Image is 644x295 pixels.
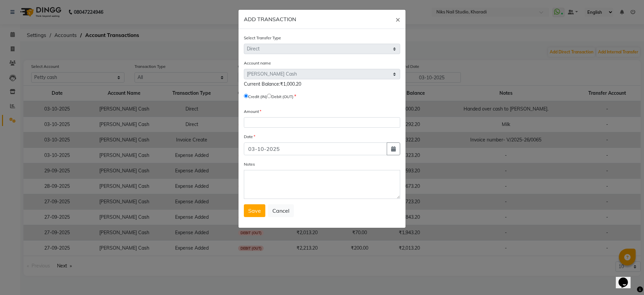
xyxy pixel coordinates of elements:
label: Amount [244,109,261,115]
iframe: chat widget [616,268,637,288]
span: Current Balance:₹1,000.20 [244,81,301,87]
button: Cancel [268,204,294,217]
button: Close [390,10,406,29]
label: Date [244,134,255,140]
label: Credit (IN) [248,94,267,100]
label: Debit (OUT) [271,94,293,100]
span: × [395,14,400,24]
label: Account name [244,60,271,66]
h6: ADD TRANSACTION [244,15,296,23]
label: Notes [244,161,255,167]
span: Save [248,207,261,214]
label: Select Transfer Type [244,35,281,41]
button: Save [244,204,265,217]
